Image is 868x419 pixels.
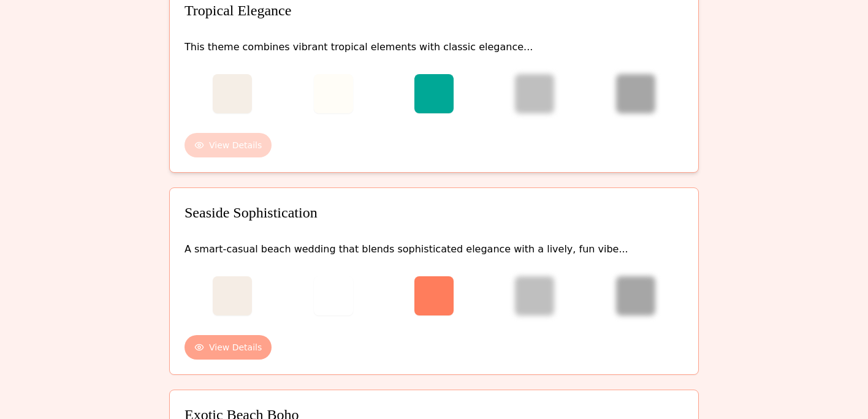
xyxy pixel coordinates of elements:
h3: Seaside Sophistication [185,203,683,222]
p: A smart-casual beach wedding that blends sophisticated elegance with a lively, fun vibe. .. [185,242,683,257]
h3: Tropical Elegance [185,1,683,20]
p: This theme combines vibrant tropical elements with classic elegance. .. [185,40,683,55]
button: View Details [185,133,272,157]
button: View Details [185,335,272,360]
